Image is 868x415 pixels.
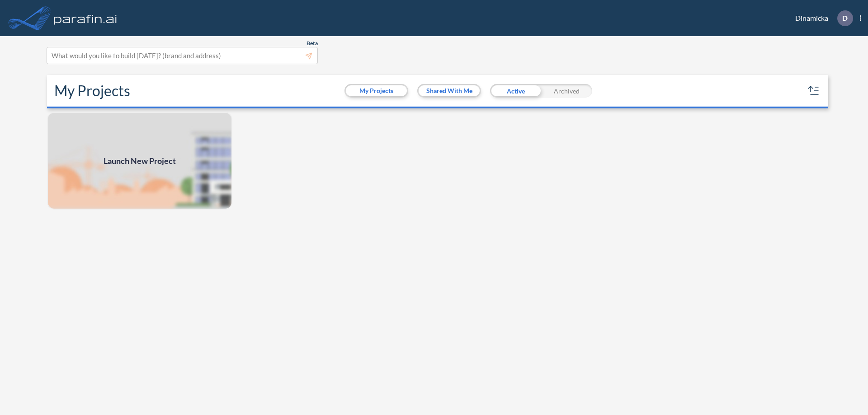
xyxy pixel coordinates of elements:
[52,9,119,27] img: logo
[104,155,176,167] span: Launch New Project
[54,82,130,99] h2: My Projects
[782,10,861,26] div: Dinamicka
[541,84,592,98] div: Archived
[419,85,480,96] button: Shared With Me
[842,14,848,22] p: D
[307,40,318,47] span: Beta
[47,112,232,210] img: add
[47,112,232,210] a: Launch New Project
[490,84,541,98] div: Active
[807,84,821,98] button: sort
[346,85,407,96] button: My Projects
